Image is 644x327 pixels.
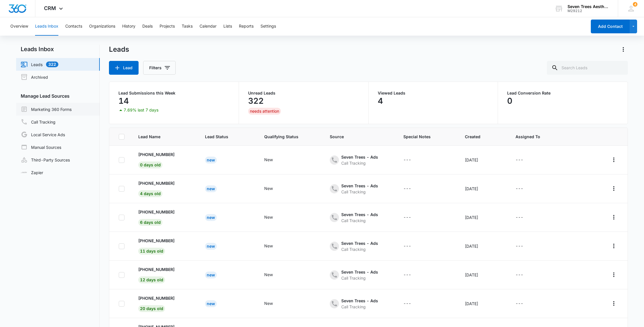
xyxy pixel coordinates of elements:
div: --- [403,185,411,192]
a: Leads322 [21,61,58,68]
input: Search Leads [547,61,628,75]
div: account name [568,4,609,9]
p: 7.69% last 7 days [124,108,158,112]
p: [PHONE_NUMBER] [138,151,175,157]
button: Actions [609,241,618,251]
div: New [205,300,217,307]
div: Call Tracking [341,275,378,281]
a: [PHONE_NUMBER]6 days old [138,209,191,225]
div: New [264,272,273,278]
div: Seven Trees - Ads [341,298,378,304]
span: 4 [633,2,637,7]
div: Call Tracking [341,246,378,252]
div: Seven Trees - Ads [341,183,378,189]
div: --- [403,214,411,221]
button: Deals [142,17,153,36]
button: Add Contact [591,20,630,33]
p: [PHONE_NUMBER] [138,180,175,186]
a: Archived [21,74,48,80]
div: --- [515,157,523,163]
a: [PHONE_NUMBER]4 days old [138,180,191,196]
div: - - Select to Edit Field [515,300,534,307]
button: History [122,17,135,36]
a: New [205,244,217,249]
div: --- [515,272,523,278]
a: Third-Party Sources [21,156,70,163]
div: New [264,157,273,163]
div: - - Select to Edit Field [403,157,421,163]
div: [DATE] [465,157,502,163]
span: Lead Name [138,134,191,140]
div: Seven Trees - Ads [341,154,378,160]
div: --- [515,185,523,192]
h1: Leads [109,45,129,54]
div: [DATE] [465,214,502,220]
div: - - Select to Edit Field [264,185,283,192]
span: Qualifying Status [264,134,316,140]
div: --- [403,300,411,307]
a: New [205,186,217,191]
span: 11 days old [138,248,165,255]
span: 12 days old [138,276,165,283]
p: [PHONE_NUMBER] [138,238,175,244]
p: Viewed Leads [378,91,489,95]
div: - - Select to Edit Field [403,272,421,278]
span: CRM [44,5,56,11]
button: Settings [260,17,276,36]
p: 0 [507,96,512,105]
a: New [205,157,217,162]
button: Actions [619,45,628,54]
div: New [205,185,217,192]
div: New [264,243,273,249]
div: [DATE] [465,243,502,249]
button: Filters [143,61,176,75]
p: 14 [118,96,129,105]
button: Actions [609,213,618,222]
button: Calendar [200,17,216,36]
div: - - Select to Edit Field [515,157,534,163]
p: 322 [248,96,264,105]
button: Actions [609,184,618,193]
a: [PHONE_NUMBER]12 days old [138,266,191,282]
div: New [205,243,217,250]
div: New [264,214,273,220]
button: Reports [239,17,254,36]
div: - - Select to Edit Field [515,185,534,192]
button: Overview [10,17,28,36]
p: [PHONE_NUMBER] [138,266,175,272]
p: Lead Conversion Rate [507,91,618,95]
div: Call Tracking [341,160,378,166]
a: New [205,272,217,277]
button: Projects [160,17,175,36]
span: Created [465,134,502,140]
div: [DATE] [465,186,502,192]
div: - - Select to Edit Field [515,272,534,278]
a: [PHONE_NUMBER]20 days old [138,295,191,311]
button: Actions [609,299,618,308]
div: --- [403,243,411,250]
button: Tasks [182,17,193,36]
div: Seven Trees - Ads [341,211,378,218]
p: Unread Leads [248,91,359,95]
div: - - Select to Edit Field [264,272,283,278]
div: Call Tracking [341,218,378,224]
p: [PHONE_NUMBER] [138,295,175,301]
div: - - Select to Edit Field [264,243,283,250]
div: account id [568,9,609,13]
a: Marketing 360 Forms [21,106,72,113]
a: Zapier [21,170,43,176]
span: 20 days old [138,305,165,312]
div: - - Select to Edit Field [403,214,421,221]
span: 6 days old [138,219,162,226]
div: New [205,272,217,278]
div: needs attention [248,108,281,115]
div: --- [515,243,523,250]
a: New [205,215,217,220]
a: [PHONE_NUMBER]0 days old [138,151,191,167]
div: New [205,157,217,163]
div: Call Tracking [341,189,378,195]
span: 4 days old [138,190,162,197]
div: - - Select to Edit Field [264,214,283,221]
span: Assigned To [515,134,540,140]
a: New [205,301,217,306]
